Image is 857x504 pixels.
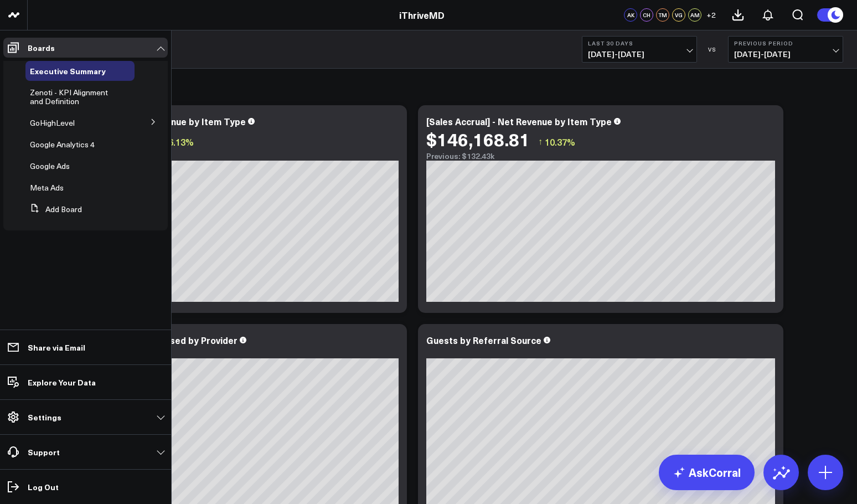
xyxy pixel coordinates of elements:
[28,413,61,421] p: Settings
[545,136,575,148] span: 10.37%
[30,182,64,193] span: Meta Ads
[28,43,55,52] p: Boards
[703,46,722,53] div: VS
[30,66,106,75] a: Executive Summary
[426,115,612,127] div: [Sales Accrual] - Net Revenue by Item Type
[30,183,64,192] a: Meta Ads
[28,448,60,456] p: Support
[704,8,717,22] button: +2
[30,117,75,128] span: GoHighLevel
[30,162,70,171] a: Google Ads
[30,140,95,149] a: Google Analytics 4
[50,152,399,161] div: Previous: $265.03k
[30,65,106,76] span: Executive Summary
[30,88,122,106] a: Zenoti - KPI Alignment and Definition
[399,9,445,21] a: iThriveMD
[30,87,108,106] span: Zenoti - KPI Alignment and Definition
[30,161,70,171] span: Google Ads
[168,136,194,148] span: 6.13%
[3,477,168,497] a: Log Out
[672,8,685,22] div: VG
[30,139,95,150] span: Google Analytics 4
[734,40,837,47] b: Previous Period
[588,50,691,59] span: [DATE] - [DATE]
[582,36,697,63] button: Last 30 Days[DATE]-[DATE]
[688,8,701,22] div: AM
[28,343,85,352] p: Share via Email
[426,334,541,346] div: Guests by Referral Source
[426,152,775,161] div: Previous: $132.43k
[659,455,755,490] a: AskCorral
[706,11,716,19] span: + 2
[426,129,530,149] div: $146,168.81
[538,135,543,149] span: ↑
[624,8,637,22] div: AK
[640,8,653,22] div: CH
[25,199,82,219] button: Add Board
[656,8,669,22] div: TM
[728,36,843,63] button: Previous Period[DATE]-[DATE]
[734,50,837,59] span: [DATE] - [DATE]
[28,378,96,387] p: Explore Your Data
[30,119,75,127] a: GoHighLevel
[28,482,59,491] p: Log Out
[588,40,691,47] b: Last 30 Days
